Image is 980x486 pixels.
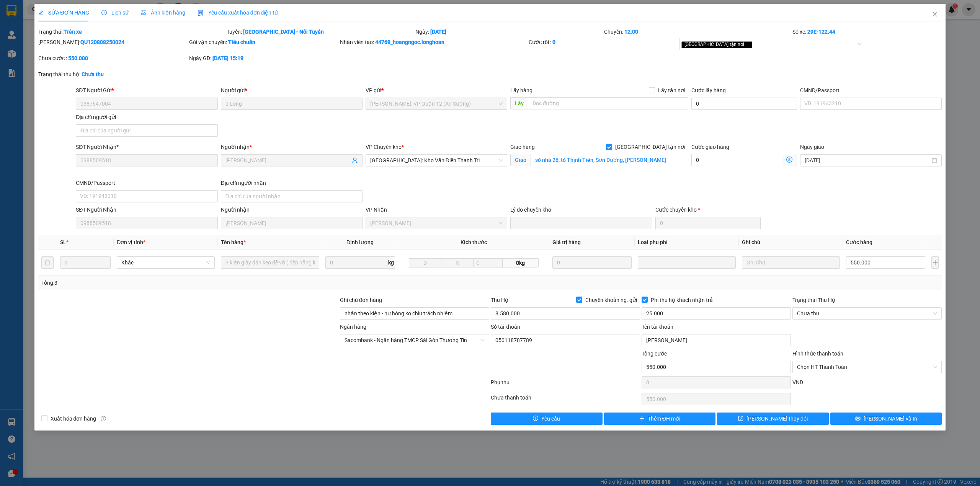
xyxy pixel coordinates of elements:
div: Chưa cước : [38,54,188,62]
b: 29E-122.44 [807,29,835,35]
div: CMND/Passport [800,86,942,95]
div: Địa chỉ người gửi [76,113,217,121]
input: C [473,258,503,267]
th: Loại phụ phí [635,235,739,250]
span: Kích thước [461,239,487,245]
span: Sacombank - Ngân hàng TMCP Sài Gòn Thương Tín [345,334,485,346]
input: R [441,258,474,267]
input: Dọc đường [528,97,688,109]
div: Số xe: [792,28,942,36]
span: SL [60,239,66,245]
input: VD: Bàn, Ghế [221,256,319,269]
input: D [409,258,441,267]
b: 0 [552,39,555,45]
div: Nhân viên tạo: [340,38,527,46]
span: Chuyển khoản ng. gửi [582,296,640,304]
img: icon [198,10,204,16]
span: Định lượng [346,239,374,245]
b: 550.000 [68,55,88,61]
span: Giao [510,154,531,166]
span: Thêm ĐH mới [648,414,680,423]
div: Trạng thái: [38,28,226,36]
label: Cước giao hàng [691,144,729,150]
span: Xuất hóa đơn hàng [47,414,100,423]
button: plus [931,256,939,269]
span: VND [792,379,803,385]
div: SĐT Người Gửi [76,86,217,95]
span: close [745,42,749,46]
div: Cước chuyển kho [655,205,761,214]
input: Ghi chú đơn hàng [340,307,489,320]
input: Ghi Chú [742,256,840,269]
div: CMND/Passport [76,179,217,187]
b: [DATE] [430,29,446,35]
div: [PERSON_NAME]: [38,38,188,46]
span: Lấy [510,97,528,109]
b: 12:00 [624,29,638,35]
div: Chưa thanh toán [490,393,641,407]
button: printer[PERSON_NAME] và In [830,413,942,425]
b: Chưa thu [82,71,104,77]
span: Yêu cầu xuất hóa đơn điện tử [198,10,278,16]
div: SĐT Người Nhận [76,143,217,151]
span: dollar-circle [786,157,792,163]
div: VP gửi [366,86,507,95]
div: Người nhận [221,143,363,151]
span: [PERSON_NAME] thay đổi [746,414,808,423]
label: Tên tài khoản [642,324,673,330]
label: Cước lấy hàng [691,87,726,93]
span: Giao hàng [510,144,535,150]
span: Yêu cầu [541,414,560,423]
span: [PERSON_NAME] và In [864,414,917,423]
div: Trạng thái thu hộ: [38,70,225,78]
span: SỬA ĐƠN HÀNG [38,10,89,16]
span: Chọn HT Thanh Toán [797,361,937,373]
span: clock-circle [101,10,107,15]
label: Ghi chú đơn hàng [340,297,382,303]
span: close [932,11,938,17]
button: Close [924,4,946,25]
button: plusThêm ĐH mới [604,413,716,425]
span: Đơn vị tính [117,239,145,245]
b: [GEOGRAPHIC_DATA] - Nối Tuyến [243,29,324,35]
span: Cước hàng [846,239,872,245]
button: exclamation-circleYêu cầu [491,413,603,425]
input: Giao tận nơi [531,154,688,166]
b: Tiêu chuẩn [228,39,255,45]
th: Ghi chú [739,235,843,250]
div: Cước rồi : [529,38,678,46]
span: Tổng cước [642,351,667,357]
span: Giá trị hàng [552,239,581,245]
div: SĐT Người Nhận [76,205,217,214]
b: Trên xe [64,29,82,35]
span: Lấy tận nơi [655,86,688,95]
span: Ảnh kiện hàng [141,10,185,16]
div: Trạng thái Thu Hộ [792,296,942,304]
span: VP Chuyển kho [366,144,402,150]
input: Địa chỉ của người gửi [76,124,217,137]
div: VP Nhận [366,205,507,214]
span: Tên hàng [221,239,246,245]
div: Chuyến: [603,28,792,36]
input: Địa chỉ của người nhận [221,190,363,202]
span: Chưa thu [797,308,937,319]
div: Ngày GD: [189,54,338,62]
input: Cước giao hàng [691,154,782,166]
input: Tên tài khoản [642,334,791,346]
div: Phụ thu [490,378,641,391]
div: Gói vận chuyển: [189,38,338,46]
label: Số tài khoản [491,324,520,330]
span: Phí thu hộ khách nhận trả [648,296,716,304]
b: QU120808250024 [80,39,124,45]
div: Tuyến: [226,28,415,36]
button: delete [41,256,54,269]
span: edit [38,10,44,15]
input: Ngày giao [805,156,930,165]
input: Cước lấy hàng [691,98,797,110]
button: save[PERSON_NAME] thay đổi [717,413,829,425]
span: kg [387,256,395,269]
div: Người nhận [221,205,363,214]
div: Ngày: [415,28,603,36]
span: printer [855,416,861,422]
span: save [738,416,743,422]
